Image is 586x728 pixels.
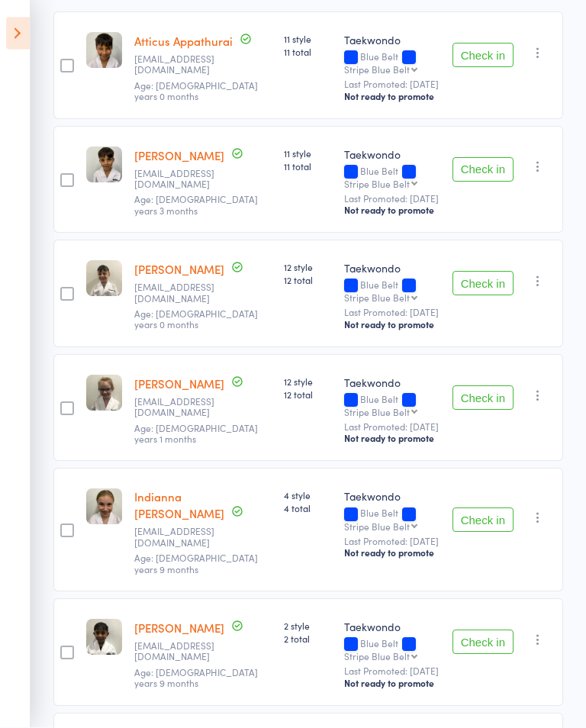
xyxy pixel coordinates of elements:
[344,666,440,677] small: Last Promoted: [DATE]
[134,376,224,392] a: [PERSON_NAME]
[134,620,224,636] a: [PERSON_NAME]
[134,527,233,549] small: leahmchugh81@gmail.com
[284,375,331,388] span: 12 style
[86,489,122,525] img: image1715756642.png
[344,166,440,189] div: Blue Belt
[344,65,410,75] div: Stripe Blue Belt
[284,46,331,59] span: 11 total
[284,160,331,173] span: 11 total
[284,147,331,160] span: 11 style
[344,652,410,662] div: Stripe Blue Belt
[344,52,440,75] div: Blue Belt
[452,158,514,182] button: Check in
[344,395,440,417] div: Blue Belt
[344,407,410,417] div: Stripe Blue Belt
[134,489,224,522] a: Indianna [PERSON_NAME]
[344,147,440,163] div: Taekwondo
[86,33,122,69] img: image1715756535.png
[134,282,233,304] small: jessicaleggo82@gmail.com
[86,261,122,297] img: image1675463355.png
[344,536,440,547] small: Last Promoted: [DATE]
[344,33,440,48] div: Taekwondo
[344,91,440,103] div: Not ready to promote
[452,508,514,533] button: Check in
[134,308,258,331] span: Age: [DEMOGRAPHIC_DATA] years 0 months
[284,633,331,646] span: 2 total
[344,179,410,189] div: Stripe Blue Belt
[344,522,410,532] div: Stripe Blue Belt
[344,639,440,662] div: Blue Belt
[452,43,514,68] button: Check in
[134,262,224,278] a: [PERSON_NAME]
[344,308,440,318] small: Last Promoted: [DATE]
[344,508,440,531] div: Blue Belt
[344,620,440,635] div: Taekwondo
[134,422,258,446] span: Age: [DEMOGRAPHIC_DATA] years 1 months
[344,280,440,303] div: Blue Belt
[134,34,233,50] a: Atticus Appathurai
[86,147,122,183] img: image1715756516.png
[284,261,331,274] span: 12 style
[284,620,331,633] span: 2 style
[284,388,331,401] span: 12 total
[134,54,233,76] small: Appathuraiamanda@gmail.com
[86,620,122,656] img: image1651730292.png
[344,293,410,303] div: Stripe Blue Belt
[344,678,440,690] div: Not ready to promote
[134,666,258,690] span: Age: [DEMOGRAPHIC_DATA] years 9 months
[134,552,258,575] span: Age: [DEMOGRAPHIC_DATA] years 9 months
[134,641,233,663] small: jaythepulsarboy@gmail.com
[134,79,258,103] span: Age: [DEMOGRAPHIC_DATA] years 0 months
[344,547,440,559] div: Not ready to promote
[344,205,440,217] div: Not ready to promote
[284,502,331,515] span: 4 total
[452,630,514,655] button: Check in
[344,261,440,276] div: Taekwondo
[134,193,258,217] span: Age: [DEMOGRAPHIC_DATA] years 3 months
[284,274,331,287] span: 12 total
[452,386,514,411] button: Check in
[134,397,233,419] small: jess.evans83@gmail.com
[344,422,440,433] small: Last Promoted: [DATE]
[134,148,224,164] a: [PERSON_NAME]
[344,319,440,331] div: Not ready to promote
[344,79,440,90] small: Last Promoted: [DATE]
[344,489,440,504] div: Taekwondo
[86,375,122,411] img: image1676068239.png
[344,375,440,391] div: Taekwondo
[344,194,440,205] small: Last Promoted: [DATE]
[284,33,331,46] span: 11 style
[452,272,514,296] button: Check in
[344,433,440,445] div: Not ready to promote
[134,169,233,191] small: Appathuraiamanda@gmail.com
[284,489,331,502] span: 4 style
